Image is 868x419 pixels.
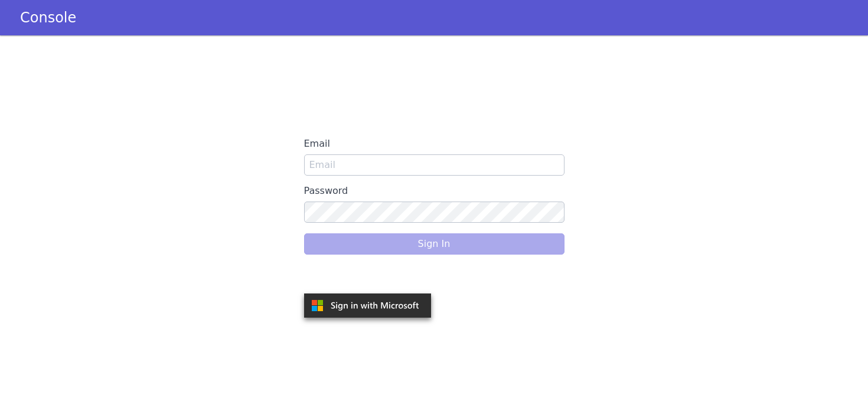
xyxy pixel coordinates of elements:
[304,154,564,176] input: Email
[304,293,431,318] img: azure.svg
[298,264,440,290] iframe: Sign in with Google Button
[6,9,90,26] a: Console
[304,133,564,154] label: Email
[304,180,564,202] label: Password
